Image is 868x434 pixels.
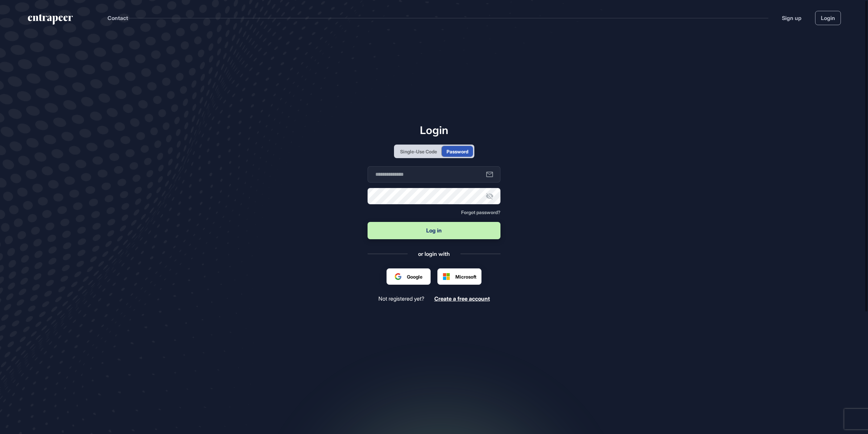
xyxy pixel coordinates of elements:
div: Single-Use Code [400,148,437,155]
button: Contact [107,14,128,22]
div: Password [447,148,468,155]
a: entrapeer-logo [27,14,74,27]
button: Log in [368,222,500,239]
span: Microsoft [455,273,476,280]
a: Forgot password? [461,210,500,215]
h1: Login [368,124,500,136]
a: Login [815,11,841,25]
a: Create a free account [434,296,490,302]
div: or login with [418,250,450,258]
span: Not registered yet? [378,296,424,302]
a: Sign up [782,14,802,22]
